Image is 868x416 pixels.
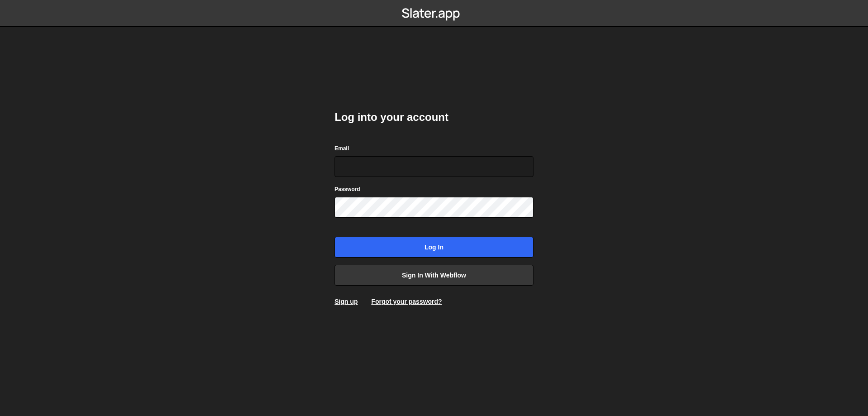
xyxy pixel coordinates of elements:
input: Log in [335,237,533,258]
a: Sign in with Webflow [335,265,533,286]
h2: Log into your account [335,110,533,124]
label: Email [335,144,349,153]
a: Sign up [335,298,358,305]
label: Password [335,185,360,194]
a: Forgot your password? [371,298,442,305]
